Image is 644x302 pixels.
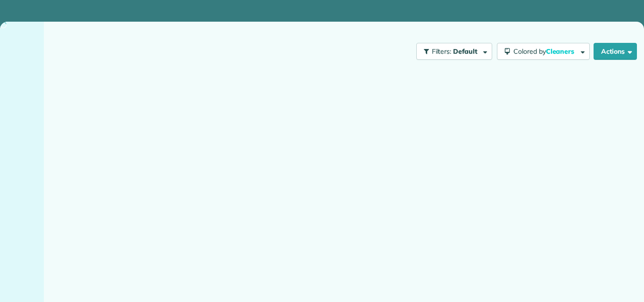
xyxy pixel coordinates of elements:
button: Filters: Default [416,43,492,60]
span: Default [453,47,478,56]
a: Filters: Default [412,43,492,60]
button: Actions [594,43,637,60]
span: Filters: [432,47,452,56]
span: Cleaners [546,47,576,56]
span: Colored by [513,47,578,56]
button: Colored byCleaners [497,43,590,60]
